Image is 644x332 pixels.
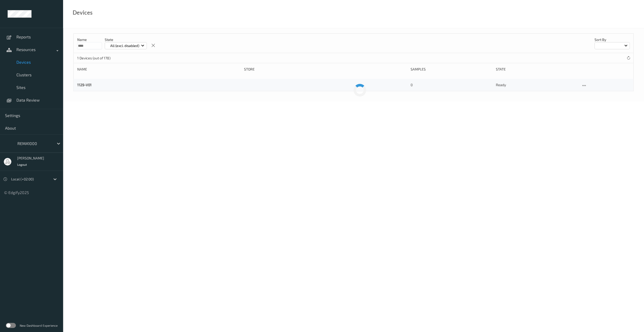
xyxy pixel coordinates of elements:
p: Name [77,37,102,42]
div: Store [244,67,407,72]
p: Sort by [595,37,630,42]
p: ready [496,82,577,87]
div: Devices [73,10,93,15]
a: 1129-V01 [77,83,92,87]
div: Samples [411,67,492,72]
div: 0 [411,82,492,87]
div: State [496,67,577,72]
p: 1 Devices (out of 178) [77,56,115,61]
p: State [105,37,147,42]
div: Name [77,67,240,72]
p: All (excl. disabled) [109,43,141,48]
